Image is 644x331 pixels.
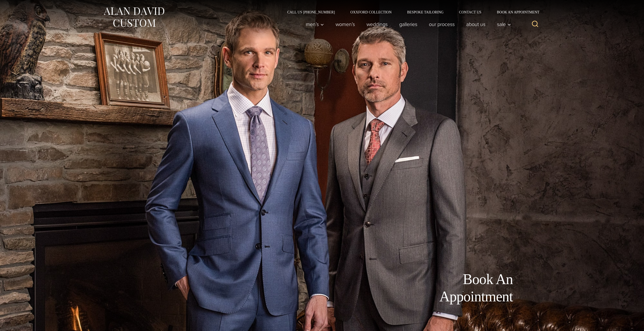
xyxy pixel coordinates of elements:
[460,19,491,29] a: About Us
[306,22,324,27] span: Men’s
[397,271,513,305] h1: Book An Appointment
[399,10,451,14] a: Bespoke Tailoring
[393,19,423,29] a: Galleries
[529,18,541,30] button: View Search Form
[361,19,393,29] a: weddings
[103,6,165,29] img: Alan David Custom
[423,19,460,29] a: Our Process
[343,10,399,14] a: Oxxford Collection
[489,10,541,14] a: Book an Appointment
[280,10,343,14] a: Call Us [PHONE_NUMBER]
[451,10,489,14] a: Contact Us
[330,19,361,29] a: Women’s
[497,22,511,27] span: Sale
[280,10,541,14] nav: Secondary Navigation
[300,19,513,29] nav: Primary Navigation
